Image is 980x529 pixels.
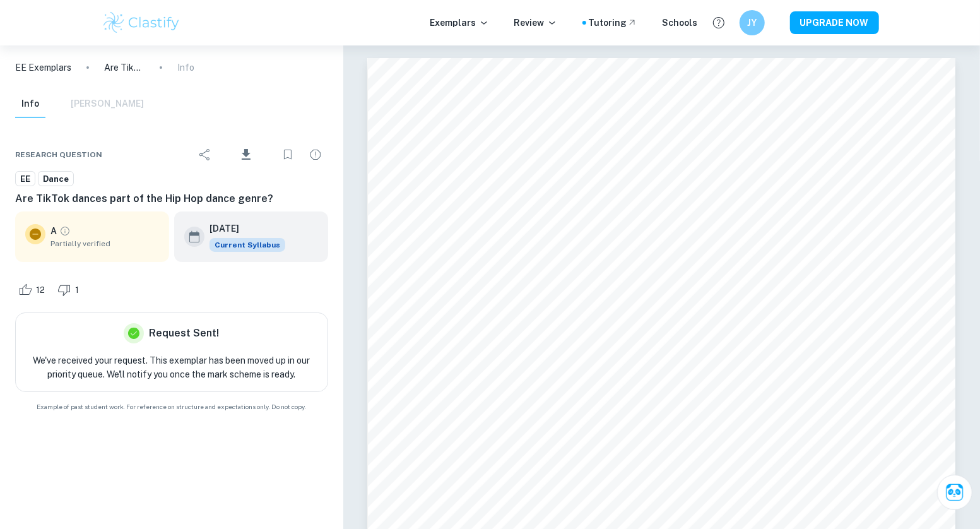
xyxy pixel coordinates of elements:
div: Like [15,280,52,300]
a: Grade partially verified [59,225,71,237]
p: A [50,224,57,238]
a: Tutoring [589,16,637,30]
h6: Request Sent! [149,326,219,341]
a: Schools [663,16,698,30]
div: Bookmark [275,142,300,167]
span: Partially verified [50,238,159,249]
img: Clastify logo [102,10,182,35]
span: 1 [68,284,86,297]
span: Dance [38,173,73,186]
p: Info [177,61,194,74]
h6: JY [745,16,759,30]
a: Dance [38,171,74,187]
span: Research question [15,149,102,160]
span: EE [16,173,35,186]
div: Share [192,142,218,167]
h6: [DATE] [210,222,275,235]
p: Are TikTok dances part of the Hip Hop dance genre? [104,61,145,74]
button: JY [740,10,765,35]
p: We've received your request. This exemplar has been moved up in our priority queue. We'll notify ... [26,354,317,381]
div: This exemplar is based on the current syllabus. Feel free to refer to it for inspiration/ideas wh... [210,238,285,252]
span: Current Syllabus [210,238,285,252]
h6: Are TikTok dances part of the Hip Hop dance genre? [15,191,328,206]
button: UPGRADE NOW [790,11,879,34]
p: Review [514,16,557,30]
div: Dislike [54,280,86,300]
span: 12 [29,284,52,297]
div: Report issue [303,142,328,167]
span: Example of past student work. For reference on structure and expectations only. Do not copy. [15,402,328,412]
a: EE [15,171,35,187]
button: Ask Clai [937,475,972,510]
div: Download [220,138,273,171]
button: Help and Feedback [708,12,729,33]
button: Info [15,90,45,118]
p: Exemplars [430,16,489,30]
a: EE Exemplars [15,61,71,74]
